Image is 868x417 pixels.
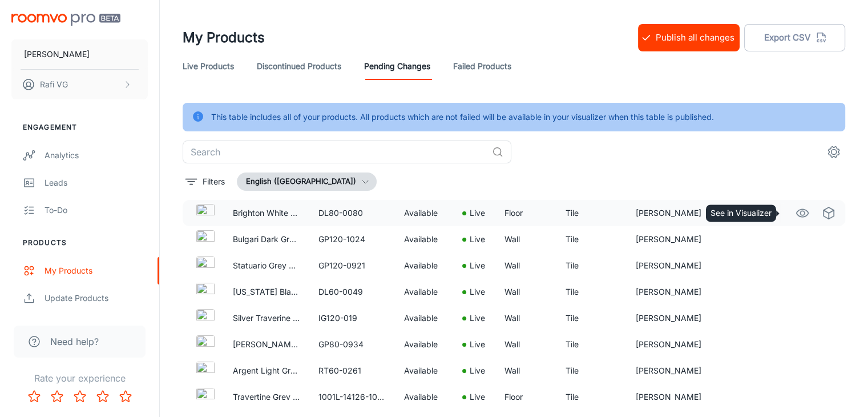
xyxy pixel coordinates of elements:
p: [PERSON_NAME] 80 X 80 cm - Glazed Polished [233,338,300,351]
td: [PERSON_NAME] [627,331,710,358]
td: Floor [495,384,556,410]
button: Publish all changes [638,24,740,51]
p: Live [470,207,485,219]
td: Available [395,331,453,358]
td: GP120-0921 [309,252,395,279]
a: Discontinued Products [257,53,341,80]
td: Tile [556,331,627,358]
td: Tile [556,305,627,331]
a: Failed Products [453,53,511,80]
td: Available [395,305,453,331]
td: RT60-0261 [309,358,395,384]
td: Floor [495,200,556,226]
p: Travertine Grey 100 X 100 cm - Unglazed Polished [233,391,300,403]
div: This table includes all of your products. All products which are not failed will be available in ... [211,106,714,128]
td: Wall [495,252,556,279]
td: Available [395,384,453,410]
span: Need help? [50,335,99,348]
button: Rafi VG [11,70,148,99]
p: Argent Light Grey 60 X 60 [PERSON_NAME] [233,364,300,377]
td: [PERSON_NAME] [627,279,710,305]
td: Wall [495,358,556,384]
td: Wall [495,226,556,252]
button: Rate 4 star [91,385,114,408]
td: Tile [556,384,627,410]
td: Tile [556,279,627,305]
img: Roomvo PRO Beta [11,14,120,26]
td: Tile [556,200,627,226]
p: Live [470,259,485,272]
p: Brighton White 80 X 80 cm - Unglazed Polished [233,207,300,219]
td: GP80-0934 [309,331,395,358]
div: To-do [45,204,148,216]
p: Live [470,312,485,324]
td: [PERSON_NAME] [627,305,710,331]
td: [PERSON_NAME] [627,358,710,384]
button: settings [822,141,845,163]
p: Silver Traverine 60 X 120 cm - Glazed Polished [233,312,300,324]
td: Tile [556,252,627,279]
a: Live Products [183,53,234,80]
p: Bulgari Dark Grey 60 X 120 [PERSON_NAME] [233,233,300,246]
input: Search [183,141,487,163]
td: Available [395,226,453,252]
td: Wall [495,305,556,331]
p: Live [470,286,485,298]
a: See in Visualizer [793,203,812,223]
a: See in Virtual Samples [819,203,838,223]
p: Rafi VG [40,78,68,91]
p: Live [470,391,485,403]
td: Tile [556,226,627,252]
td: Wall [495,331,556,358]
td: [PERSON_NAME] [627,200,710,226]
p: Statuario Grey 60 X 120 cm - Glazed Polished [233,259,300,272]
div: Leads [45,177,148,189]
button: Rate 5 star [114,385,137,408]
div: Analytics [45,149,148,162]
button: filter [183,173,228,191]
p: Rate your experience [9,371,150,385]
button: Rate 3 star [68,385,91,408]
button: Rate 2 star [46,385,68,408]
td: Available [395,358,453,384]
p: Live [470,338,485,351]
button: English ([GEOGRAPHIC_DATA]) [237,173,377,191]
td: Wall [495,279,556,305]
div: Update Products [45,292,148,304]
td: IG120-019 [309,305,395,331]
p: Live [470,364,485,377]
td: Available [395,279,453,305]
div: My Products [45,264,148,277]
a: Pending Changes [364,53,430,80]
p: [US_STATE] Black 60 X 60 cm - Unglazed Polished [233,286,300,298]
p: Filters [203,175,225,188]
td: GP120-1024 [309,226,395,252]
td: 1001L-14126-100100 [309,384,395,410]
h1: My Products [183,27,265,48]
button: Rate 1 star [23,385,46,408]
td: [PERSON_NAME] [627,226,710,252]
td: Available [395,200,453,226]
button: Export CSV [744,24,846,51]
td: [PERSON_NAME] [627,252,710,279]
td: DL80-0080 [309,200,395,226]
p: [PERSON_NAME] [24,48,90,61]
button: [PERSON_NAME] [11,39,148,69]
td: DL60-0049 [309,279,395,305]
td: Available [395,252,453,279]
td: Tile [556,358,627,384]
td: [PERSON_NAME] [627,384,710,410]
p: Live [470,233,485,246]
